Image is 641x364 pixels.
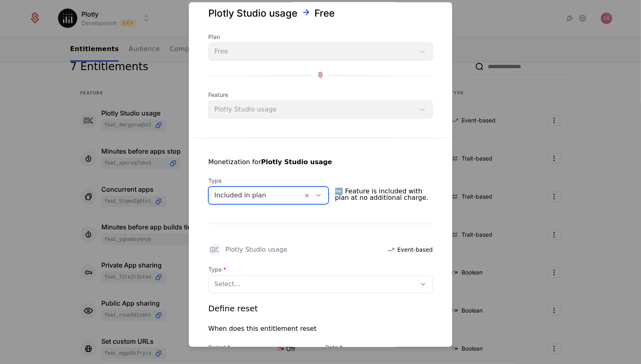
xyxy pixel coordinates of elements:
div: Plotly Studio usage [225,246,287,253]
div: Monetization for [208,157,332,167]
span: Type [208,177,329,185]
div: Free [314,7,335,20]
div: Plotly Studio usage [208,7,297,20]
span: Feature [208,91,433,99]
span: Period [208,343,316,351]
span: Date [325,343,433,351]
div: Define reset [208,303,258,314]
span: Type [208,266,433,274]
span: Plan [208,33,433,41]
span: Event-based [397,246,433,254]
strong: Plotly Studio usage [261,158,332,166]
span: 🆓 Feature is included with plan at no additional charge. [335,185,433,204]
div: When does this entitlement reset [208,324,316,334]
